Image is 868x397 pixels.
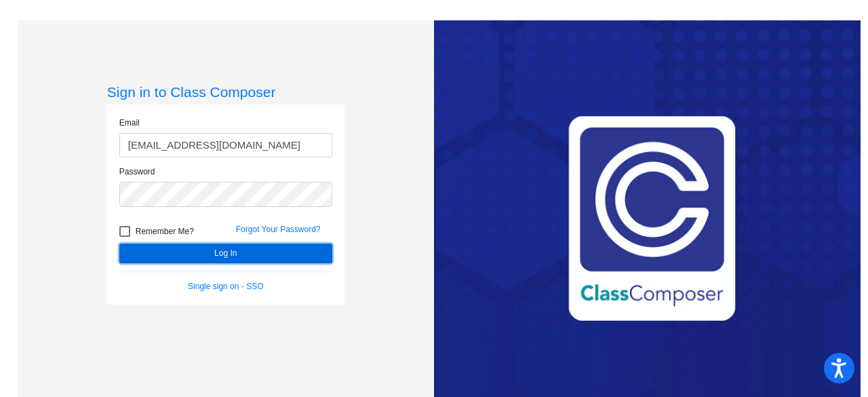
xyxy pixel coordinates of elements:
button: Log In [119,244,332,263]
label: Email [119,117,140,129]
span: Remember Me? [136,223,194,240]
label: Password [119,166,155,178]
a: Single sign on - SSO [188,282,263,291]
a: Forgot Your Password? [236,225,321,234]
h3: Sign in to Class Composer [107,83,344,100]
